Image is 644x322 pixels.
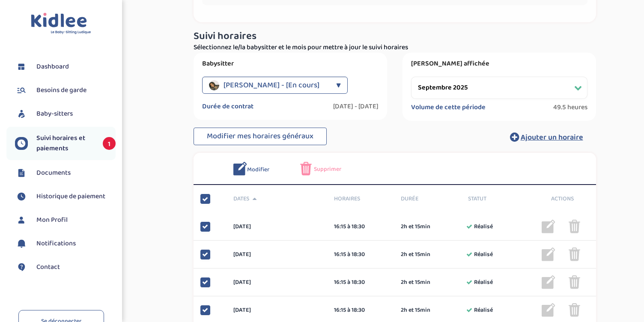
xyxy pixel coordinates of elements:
[569,303,580,317] img: poubelle_grise.png
[207,130,313,142] span: Modifier mes horaires généraux
[36,85,86,95] span: Besoins de garde
[542,220,555,233] img: modifier_gris.png
[15,137,28,150] img: suivihoraire.svg
[103,137,116,150] span: 1
[553,103,587,112] span: 49.5 heures
[394,194,462,203] div: Durée
[15,261,28,274] img: contact.svg
[334,278,388,287] div: 16:15 à 18:30
[227,194,328,203] div: Dates
[36,239,76,249] span: Notifications
[227,222,328,231] div: [DATE]
[334,250,388,259] div: 16:15 à 18:30
[334,306,388,315] div: 16:15 à 18:30
[227,278,328,287] div: [DATE]
[15,167,116,179] a: Documents
[36,62,69,72] span: Dashboard
[15,133,116,154] a: Suivi horaires et paiements 1
[15,60,28,73] img: dashboard.svg
[334,194,388,203] span: Horaires
[36,109,73,119] span: Baby-sitters
[224,77,319,94] span: [PERSON_NAME] - [En cours]
[194,31,596,42] h3: Suivi horaires
[15,214,116,227] a: Mon Profil
[15,60,116,73] a: Dashboard
[569,275,580,289] img: poubelle_grise.png
[15,237,116,250] a: Notifications
[542,303,555,317] img: modifier_gris.png
[202,60,379,68] label: Babysitter
[401,250,430,259] span: 2h et 15min
[194,42,596,53] p: Sélectionnez le/la babysitter et le mois pour mettre à jour le suivi horaires
[462,194,529,203] div: Statut
[233,162,247,176] img: modifier_bleu.png
[227,250,328,259] div: [DATE]
[333,102,379,111] label: [DATE] - [DATE]
[15,237,28,250] img: notification.svg
[194,128,327,146] button: Modifier mes horaires généraux
[569,220,580,233] img: poubelle_grise.png
[15,84,116,97] a: Besoins de garde
[334,222,388,231] div: 16:15 à 18:30
[474,278,493,287] span: Réalisé
[15,190,116,203] a: Historique de paiement
[36,133,94,154] span: Suivi horaires et paiements
[31,13,91,35] img: logo.svg
[314,165,341,174] span: Supprimer
[521,131,583,143] span: Ajouter un horaire
[474,250,493,259] span: Réalisé
[497,128,596,146] button: Ajouter un horaire
[15,167,28,179] img: documents.svg
[401,222,430,231] span: 2h et 15min
[401,306,430,315] span: 2h et 15min
[474,222,493,231] span: Réalisé
[15,261,116,274] a: Contact
[36,191,105,202] span: Historique de paiement
[209,80,219,90] img: avatar_kah-neneh_2024_09_25_15_59_46.png
[411,60,587,68] label: [PERSON_NAME] affichée
[15,107,28,120] img: babysitters.svg
[542,247,555,261] img: modifier_gris.png
[401,278,430,287] span: 2h et 15min
[36,262,60,272] span: Contact
[411,103,486,112] label: Volume de cette période
[569,247,580,261] img: poubelle_grise.png
[15,107,116,120] a: Baby-sitters
[36,168,71,178] span: Documents
[15,84,28,97] img: besoin.svg
[474,306,493,315] span: Réalisé
[202,102,253,111] label: Durée de contrat
[36,215,68,225] span: Mon Profil
[336,77,341,94] div: ▼
[542,275,555,289] img: modifier_gris.png
[529,194,596,203] div: Actions
[227,306,328,315] div: [DATE]
[247,165,269,174] span: Modifier
[15,214,28,227] img: profil.svg
[15,190,28,203] img: suivihoraire.svg
[300,162,312,176] img: poubelle_rose.png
